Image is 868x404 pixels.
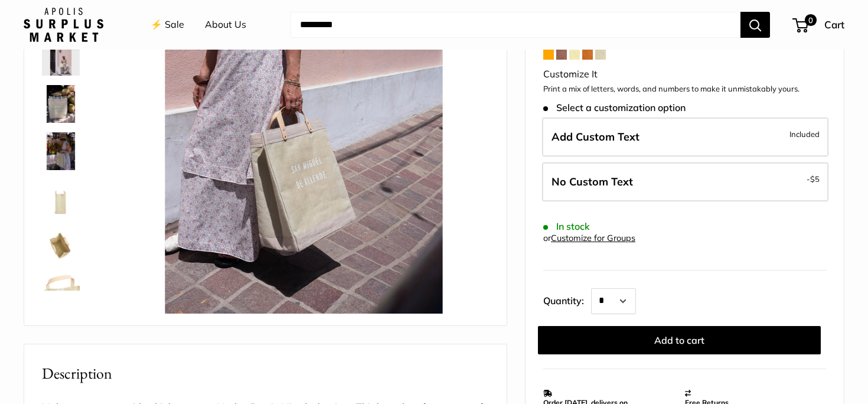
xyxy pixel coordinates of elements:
input: Search... [291,12,740,38]
span: In stock [543,221,590,232]
button: Search [740,12,770,38]
div: Customize It [543,66,826,83]
div: or [543,230,635,246]
span: Included [789,127,820,141]
a: About Us [205,16,246,34]
label: Add Custom Text [542,118,828,157]
span: Cart [824,18,844,31]
span: $5 [810,174,820,184]
p: Print a mix of letters, words, and numbers to make it unmistakably yours. [543,83,826,95]
a: ⚡️ Sale [151,16,184,34]
img: Market Bag in Mint Sorbet [42,180,80,217]
img: Market Bag in Mint Sorbet [42,227,80,265]
a: Market Bag in Mint Sorbet [40,224,82,267]
img: Market Bag in Mint Sorbet [42,38,80,76]
button: Add to cart [538,326,821,354]
a: Market Bag in Mint Sorbet [40,177,82,220]
a: Market Bag in Mint Sorbet [40,272,82,314]
a: Market Bag in Mint Sorbet [40,83,82,125]
span: 0 [805,14,817,26]
label: Leave Blank [542,162,828,201]
img: Market Bag in Mint Sorbet [42,85,80,123]
a: Market Bag in Mint Sorbet [40,35,82,78]
img: Market Bag in Mint Sorbet [42,274,80,312]
h2: Description [42,362,489,385]
img: Market Bag in Mint Sorbet [42,132,80,170]
img: Apolis: Surplus Market [24,8,103,42]
span: Add Custom Text [552,130,639,144]
a: Customize for Groups [551,233,635,243]
label: Quantity: [543,285,591,314]
a: Market Bag in Mint Sorbet [40,130,82,172]
span: Select a customization option [543,102,686,113]
span: - [807,172,820,186]
a: 0 Cart [794,15,844,34]
span: No Custom Text [552,175,633,188]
